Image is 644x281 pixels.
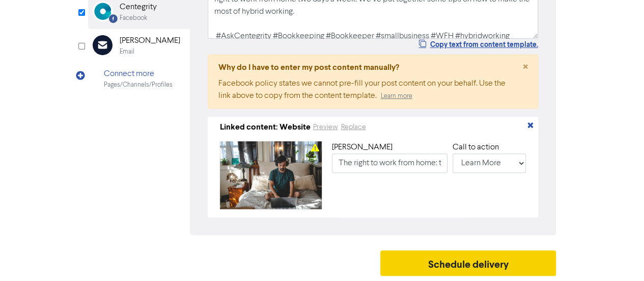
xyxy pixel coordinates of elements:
div: Email [120,47,134,57]
div: Connect morePages/Channels/Profiles [88,62,190,95]
div: Linked content: Website [220,121,311,133]
div: Facebook [120,13,147,23]
div: Call to action [453,141,526,154]
span: × [522,60,527,75]
div: Why do I have to enter my post content manually? [218,61,506,73]
a: Learn more [381,93,412,99]
img: Facebook [93,1,113,21]
button: Close [512,55,538,80]
div: [PERSON_NAME]Email [88,29,190,62]
img: The-right-to-work-from-home-the-potential-impact-for-your-employees-and-business.jpg [220,141,322,209]
div: Facebook policy states we cannot pre-fill your post content on your behalf. Use the link above to... [218,78,506,102]
div: Centegrity [120,1,157,13]
div: Pages/Channels/Profiles [104,80,173,90]
button: Copy text from content template. [418,39,538,50]
button: Replace [341,121,367,133]
iframe: Chat Widget [593,232,644,281]
a: Preview [313,123,339,131]
button: Schedule delivery [380,250,556,276]
div: [PERSON_NAME] [332,141,447,154]
div: Connect more [104,68,173,80]
button: Preview [313,121,339,133]
div: [PERSON_NAME] [120,35,180,47]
